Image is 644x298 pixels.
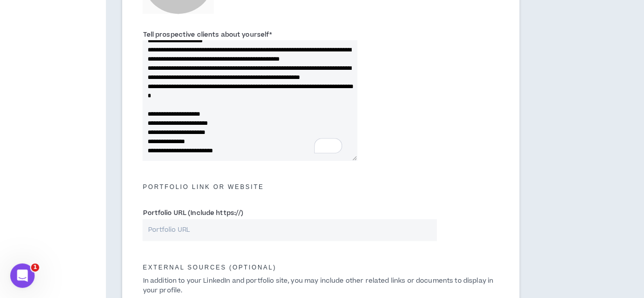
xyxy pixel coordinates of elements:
[143,40,357,160] textarea: To enrich screen reader interactions, please activate Accessibility in Grammarly extension settings
[143,219,437,241] input: Portfolio URL
[135,264,506,271] h5: External Sources (optional)
[143,205,243,221] label: Portfolio URL (Include https://)
[31,263,39,272] span: 1
[143,26,272,43] label: Tell prospective clients about yourself
[10,263,35,288] iframe: Intercom live chat
[143,276,493,295] span: In addition to your LinkedIn and portfolio site, you may include other related links or documents...
[135,183,506,191] h5: Portfolio Link or Website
